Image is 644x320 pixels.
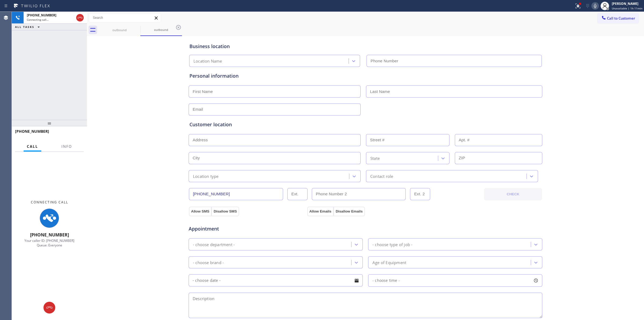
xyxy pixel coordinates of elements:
button: Disallow Emails [334,207,365,216]
div: Location type [193,173,219,179]
div: - choose type of job - [372,241,412,247]
input: Search [89,13,161,22]
input: Phone Number 2 [312,188,406,200]
button: CHECK [484,188,542,200]
span: [PHONE_NUMBER] [27,13,56,17]
div: Customer location [189,121,541,128]
span: [PHONE_NUMBER] [30,232,69,238]
input: Phone Number [367,55,542,67]
button: Hang up [76,14,84,21]
div: Age of Equipment [372,259,406,265]
span: [PHONE_NUMBER] [15,129,49,134]
div: outbound [141,28,181,32]
button: Disallow SMS [211,207,239,216]
div: [PERSON_NAME] [612,1,642,6]
button: Allow Emails [307,207,334,216]
input: Ext. [287,188,308,200]
input: Ext. 2 [410,188,430,200]
span: Connecting call… [27,18,49,21]
button: Allow SMS [189,207,211,216]
button: Mute [591,2,599,10]
button: Info [58,141,75,152]
span: ALL TASKS [15,25,34,29]
button: Call [24,141,41,152]
div: Personal information [189,72,541,80]
input: Phone Number [189,188,283,200]
span: Call to Customer [607,16,635,21]
div: outbound [99,28,140,32]
div: - choose brand - [193,259,224,265]
span: Call [27,144,38,149]
div: - choose department - [193,241,235,247]
button: ALL TASKS [12,24,45,30]
input: Last Name [366,85,542,98]
span: Appointment [189,225,306,232]
span: Connecting Call [31,200,68,204]
input: Address [189,134,361,146]
input: - choose date - [189,274,363,286]
span: Info [61,144,72,149]
button: Hang up [43,302,55,314]
div: Location Name [193,58,222,64]
input: Email [189,103,361,116]
div: Contact role [370,173,393,179]
div: State [370,155,380,161]
input: City [189,152,361,164]
button: Call to Customer [598,13,639,23]
span: Unavailable | 1h 11min [612,6,642,10]
div: Business location [189,43,541,50]
span: - choose time - [372,278,400,283]
input: Apt. # [455,134,543,146]
input: ZIP [455,152,543,164]
span: Your caller ID: [PHONE_NUMBER] Queue: Everyone [24,238,74,247]
input: Street # [366,134,449,146]
input: First Name [189,85,361,98]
